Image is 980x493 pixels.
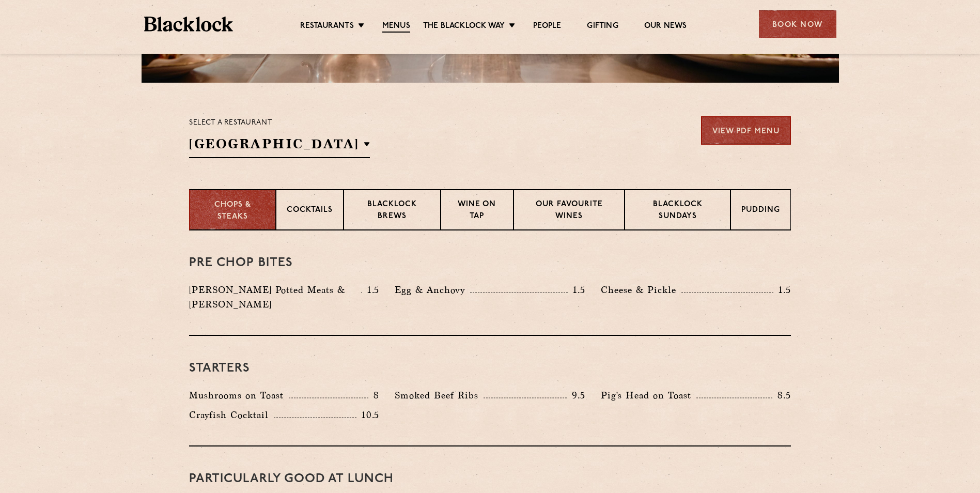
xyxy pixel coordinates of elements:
[189,256,791,270] h3: Pre Chop Bites
[300,21,354,32] a: Restaurants
[200,199,265,223] p: Chops & Steaks
[772,389,791,402] p: 8.5
[701,116,791,145] a: View PDF Menu
[635,199,720,223] p: Blacklock Sundays
[356,408,379,422] p: 10.5
[773,283,791,297] p: 1.5
[395,283,470,297] p: Egg & Anchovy
[601,388,696,403] p: Pig's Head on Toast
[287,205,333,218] p: Cocktails
[644,21,687,32] a: Our News
[144,17,234,32] img: BL_Textured_Logo-footer-cropped.svg
[524,199,614,223] p: Our favourite wines
[533,21,561,32] a: People
[452,199,502,223] p: Wine on Tap
[382,21,410,33] a: Menus
[567,389,585,402] p: 9.5
[395,388,484,403] p: Smoked Beef Ribs
[189,362,791,375] h3: Starters
[423,21,505,32] a: The Blacklock Way
[587,21,618,32] a: Gifting
[189,472,791,486] h3: PARTICULARLY GOOD AT LUNCH
[568,283,585,297] p: 1.5
[601,283,681,297] p: Cheese & Pickle
[189,283,361,312] p: [PERSON_NAME] Potted Meats & [PERSON_NAME]
[362,283,380,297] p: 1.5
[189,116,370,130] p: Select a restaurant
[189,135,370,158] h2: [GEOGRAPHIC_DATA]
[189,408,274,422] p: Crayfish Cocktail
[759,10,836,38] div: Book Now
[354,199,430,223] p: Blacklock Brews
[741,205,780,218] p: Pudding
[189,388,289,403] p: Mushrooms on Toast
[368,389,379,402] p: 8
